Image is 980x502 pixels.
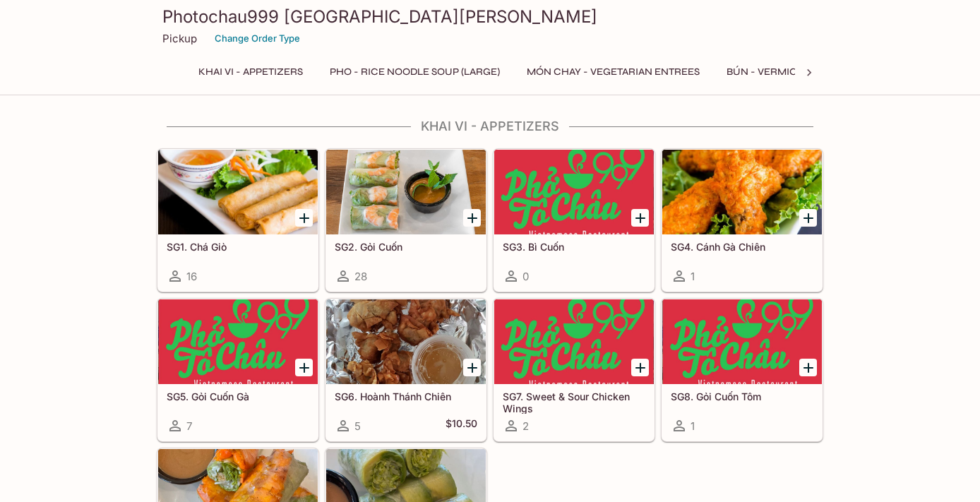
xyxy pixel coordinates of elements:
[295,209,313,227] button: Add SG1. Chá Giò
[322,62,508,82] button: Pho - Rice Noodle Soup (Large)
[631,359,649,376] button: Add SG7. Sweet & Sour Chicken Wings
[325,299,486,441] a: SG6. Hoành Thánh Chiên5$10.50
[519,62,707,82] button: MÓN CHAY - Vegetarian Entrees
[691,419,695,433] span: 1
[522,419,529,433] span: 2
[671,241,813,253] h5: SG4. Cánh Gà Chiên
[186,419,192,433] span: 7
[522,270,529,283] span: 0
[662,299,823,441] a: SG8. Gỏi Cuốn Tôm1
[157,119,823,134] h4: Khai Vi - Appetizers
[463,209,481,227] button: Add SG2. Gỏi Cuốn
[494,150,654,234] div: SG3. Bì Cuốn
[354,270,367,283] span: 28
[662,150,822,234] div: SG4. Cánh Gà Chiên
[158,299,318,384] div: SG5. Gỏi Cuốn Gà
[162,6,818,28] h3: Photochau999 [GEOGRAPHIC_DATA][PERSON_NAME]
[162,32,197,45] p: Pickup
[494,299,655,441] a: SG7. Sweet & Sour Chicken Wings2
[631,209,649,227] button: Add SG3. Bì Cuốn
[446,417,477,434] h5: $10.50
[326,150,486,234] div: SG2. Gỏi Cuốn
[158,150,318,234] div: SG1. Chá Giò
[503,241,645,253] h5: SG3. Bì Cuốn
[157,149,318,292] a: SG1. Chá Giò16
[326,299,486,384] div: SG6. Hoành Thánh Chiên
[799,209,817,227] button: Add SG4. Cánh Gà Chiên
[671,390,813,402] h5: SG8. Gỏi Cuốn Tôm
[167,390,309,402] h5: SG5. Gỏi Cuốn Gà
[325,149,486,292] a: SG2. Gỏi Cuốn28
[662,149,823,292] a: SG4. Cánh Gà Chiên1
[295,359,313,376] button: Add SG5. Gỏi Cuốn Gà
[186,270,197,283] span: 16
[799,359,817,376] button: Add SG8. Gỏi Cuốn Tôm
[191,62,311,82] button: Khai Vi - Appetizers
[503,390,645,414] h5: SG7. Sweet & Sour Chicken Wings
[208,28,306,49] button: Change Order Type
[691,270,695,283] span: 1
[494,149,655,292] a: SG3. Bì Cuốn0
[335,390,477,402] h5: SG6. Hoành Thánh Chiên
[662,299,822,384] div: SG8. Gỏi Cuốn Tôm
[719,62,876,82] button: BÚN - Vermicelli Noodles
[167,241,309,253] h5: SG1. Chá Giò
[463,359,481,376] button: Add SG6. Hoành Thánh Chiên
[335,241,477,253] h5: SG2. Gỏi Cuốn
[494,299,654,384] div: SG7. Sweet & Sour Chicken Wings
[354,419,361,433] span: 5
[157,299,318,441] a: SG5. Gỏi Cuốn Gà7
